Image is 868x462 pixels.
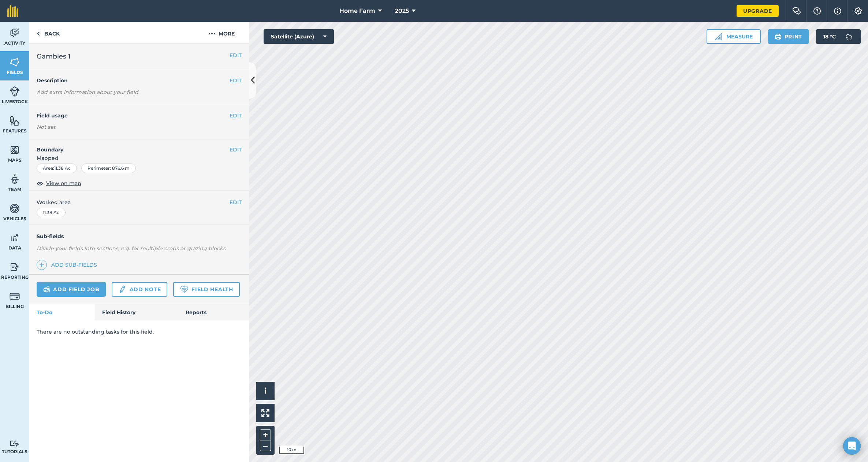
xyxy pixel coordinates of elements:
[29,22,67,44] a: Back
[37,198,242,206] span: Worked area
[813,7,822,15] img: A question mark icon
[112,282,167,297] a: Add note
[37,245,226,252] em: Divide your fields into sections, e.g. for multiple crops or grazing blocks
[737,5,779,17] a: Upgrade
[37,29,40,38] img: svg+xml;base64,PHN2ZyB4bWxucz0iaHR0cDovL3d3dy53My5vcmcvMjAwMC9zdmciIHdpZHRoPSI5IiBoZWlnaHQ9IjI0Ii...
[10,203,20,214] img: svg+xml;base64,PD94bWwgdmVyc2lvbj0iMS4wIiBlbmNvZGluZz0idXRmLTgiPz4KPCEtLSBHZW5lcmF0b3I6IEFkb2JlIE...
[43,285,50,294] img: svg+xml;base64,PD94bWwgdmVyc2lvbj0iMS4wIiBlbmNvZGluZz0idXRmLTgiPz4KPCEtLSBHZW5lcmF0b3I6IEFkb2JlIE...
[792,7,801,15] img: Two speech bubbles overlapping with the left bubble in the forefront
[10,144,20,155] img: svg+xml;base64,PHN2ZyB4bWxucz0iaHR0cDovL3d3dy53My5vcmcvMjAwMC9zdmciIHdpZHRoPSI1NiIgaGVpZ2h0PSI2MC...
[10,174,20,185] img: svg+xml;base64,PD94bWwgdmVyc2lvbj0iMS4wIiBlbmNvZGluZz0idXRmLTgiPz4KPCEtLSBHZW5lcmF0b3I6IEFkb2JlIE...
[37,260,100,270] a: Add sub-fields
[178,304,249,320] a: Reports
[230,51,242,59] button: EDIT
[816,29,861,44] button: 18 °C
[264,386,267,395] span: i
[29,154,249,162] span: Mapped
[208,29,216,38] img: svg+xml;base64,PHN2ZyB4bWxucz0iaHR0cDovL3d3dy53My5vcmcvMjAwMC9zdmciIHdpZHRoPSIyMCIgaGVpZ2h0PSIyNC...
[37,179,81,188] button: View on map
[256,382,275,400] button: i
[823,29,836,44] span: 18 ° C
[37,112,230,120] h4: Field usage
[10,115,20,126] img: svg+xml;base64,PHN2ZyB4bWxucz0iaHR0cDovL3d3dy53My5vcmcvMjAwMC9zdmciIHdpZHRoPSI1NiIgaGVpZ2h0PSI2MC...
[230,146,242,154] button: EDIT
[707,29,761,44] button: Measure
[95,304,178,320] a: Field History
[37,282,106,297] a: Add field job
[10,291,20,302] img: svg+xml;base64,PD94bWwgdmVyc2lvbj0iMS4wIiBlbmNvZGluZz0idXRmLTgiPz4KPCEtLSBHZW5lcmF0b3I6IEFkb2JlIE...
[395,7,409,15] span: 2025
[37,76,242,84] h4: Description
[29,304,95,320] a: To-Do
[10,27,20,38] img: svg+xml;base64,PD94bWwgdmVyc2lvbj0iMS4wIiBlbmNvZGluZz0idXRmLTgiPz4KPCEtLSBHZW5lcmF0b3I6IEFkb2JlIE...
[260,440,271,451] button: –
[173,282,239,297] a: Field Health
[264,29,334,44] button: Satellite (Azure)
[715,33,722,40] img: Ruler icon
[843,437,861,455] div: Open Intercom Messenger
[230,198,242,206] button: EDIT
[37,51,71,61] span: Gambles 1
[118,285,126,294] img: svg+xml;base64,PD94bWwgdmVyc2lvbj0iMS4wIiBlbmNvZGluZz0idXRmLTgiPz4KPCEtLSBHZW5lcmF0b3I6IEFkb2JlIE...
[37,208,66,217] div: 11.38 Ac
[37,328,242,336] p: There are no outstanding tasks for this field.
[10,262,20,273] img: svg+xml;base64,PD94bWwgdmVyc2lvbj0iMS4wIiBlbmNvZGluZz0idXRmLTgiPz4KPCEtLSBHZW5lcmF0b3I6IEFkb2JlIE...
[842,29,856,44] img: svg+xml;base64,PD94bWwgdmVyc2lvbj0iMS4wIiBlbmNvZGluZz0idXRmLTgiPz4KPCEtLSBHZW5lcmF0b3I6IEFkb2JlIE...
[194,22,249,44] button: More
[39,260,44,269] img: svg+xml;base64,PHN2ZyB4bWxucz0iaHR0cDovL3d3dy53My5vcmcvMjAwMC9zdmciIHdpZHRoPSIxNCIgaGVpZ2h0PSIyNC...
[37,123,242,131] div: Not set
[10,86,20,97] img: svg+xml;base64,PD94bWwgdmVyc2lvbj0iMS4wIiBlbmNvZGluZz0idXRmLTgiPz4KPCEtLSBHZW5lcmF0b3I6IEFkb2JlIE...
[768,29,809,44] button: Print
[230,76,242,84] button: EDIT
[37,179,43,188] img: svg+xml;base64,PHN2ZyB4bWxucz0iaHR0cDovL3d3dy53My5vcmcvMjAwMC9zdmciIHdpZHRoPSIxOCIgaGVpZ2h0PSIyNC...
[81,164,136,173] div: Perimeter : 876.6 m
[775,32,782,41] img: svg+xml;base64,PHN2ZyB4bWxucz0iaHR0cDovL3d3dy53My5vcmcvMjAwMC9zdmciIHdpZHRoPSIxOSIgaGVpZ2h0PSIyNC...
[261,409,269,417] img: Four arrows, one pointing top left, one top right, one bottom right and the last bottom left
[37,89,138,95] em: Add extra information about your field
[29,138,230,154] h4: Boundary
[230,112,242,120] button: EDIT
[339,7,375,15] span: Home Farm
[7,5,18,17] img: fieldmargin Logo
[37,164,77,173] div: Area : 11.38 Ac
[46,179,81,187] span: View on map
[29,232,249,240] h4: Sub-fields
[10,232,20,243] img: svg+xml;base64,PD94bWwgdmVyc2lvbj0iMS4wIiBlbmNvZGluZz0idXRmLTgiPz4KPCEtLSBHZW5lcmF0b3I6IEFkb2JlIE...
[854,7,863,15] img: A cog icon
[10,440,20,447] img: svg+xml;base64,PD94bWwgdmVyc2lvbj0iMS4wIiBlbmNvZGluZz0idXRmLTgiPz4KPCEtLSBHZW5lcmF0b3I6IEFkb2JlIE...
[10,57,20,68] img: svg+xml;base64,PHN2ZyB4bWxucz0iaHR0cDovL3d3dy53My5vcmcvMjAwMC9zdmciIHdpZHRoPSI1NiIgaGVpZ2h0PSI2MC...
[834,7,841,15] img: svg+xml;base64,PHN2ZyB4bWxucz0iaHR0cDovL3d3dy53My5vcmcvMjAwMC9zdmciIHdpZHRoPSIxNyIgaGVpZ2h0PSIxNy...
[260,429,271,440] button: +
